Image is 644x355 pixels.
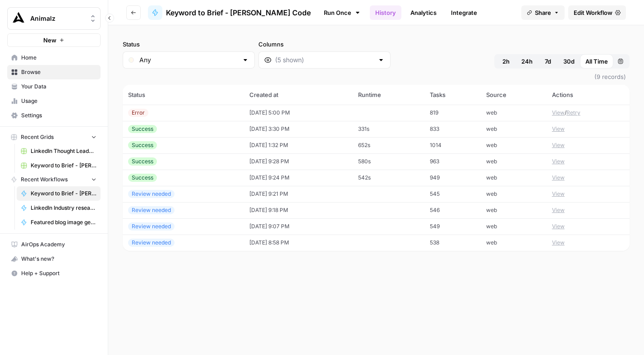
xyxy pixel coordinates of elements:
span: LinkedIn Thought Leadership Posts Grid [31,147,97,155]
img: Animalz Logo [10,10,27,27]
td: [DATE] 5:00 PM [244,105,353,121]
td: [DATE] 9:07 PM [244,218,353,235]
button: View [552,125,565,133]
a: Keyword to Brief - [PERSON_NAME] Code [17,186,101,201]
span: New [43,36,56,45]
a: Browse [7,65,101,79]
button: View [552,206,565,214]
a: LinkedIn Industry research [17,201,101,215]
td: 819 [424,105,481,121]
a: Home [7,51,101,65]
a: Integrate [446,5,483,20]
button: View [552,141,565,149]
div: Success [128,157,157,166]
th: Source [481,85,547,105]
td: web [481,137,547,153]
a: Keyword to Brief - [PERSON_NAME] Code [148,5,311,20]
span: Recent Grids [21,133,54,141]
div: Success [128,141,157,149]
th: Status [123,85,244,105]
td: 963 [424,153,481,170]
span: 2h [502,57,510,66]
td: 549 [424,218,481,235]
button: 2h [496,54,516,69]
td: [DATE] 9:28 PM [244,153,353,170]
td: [DATE] 9:21 PM [244,186,353,202]
span: All Time [585,57,608,66]
div: Success [128,125,157,133]
span: Browse [21,68,97,76]
span: Settings [21,111,97,120]
td: [DATE] 1:32 PM [244,137,353,153]
td: 949 [424,170,481,186]
td: 580s [353,153,424,170]
td: / [547,105,630,121]
div: Success [128,174,157,182]
button: What's new? [7,252,101,266]
button: Workspace: Animalz [7,7,101,30]
a: AirOps Academy [7,237,101,252]
td: web [481,235,547,251]
td: web [481,202,547,218]
td: [DATE] 3:30 PM [244,121,353,137]
span: Featured blog image generation (Animalz) [31,218,97,226]
span: Your Data [21,83,97,91]
span: Usage [21,97,97,105]
button: New [7,33,101,47]
span: Share [535,8,551,17]
input: Any [139,55,238,65]
th: Actions [547,85,630,105]
span: Help + Support [21,269,97,277]
td: 542s [353,170,424,186]
a: Run Once [318,5,366,20]
label: Status [123,40,255,49]
a: Featured blog image generation (Animalz) [17,215,101,230]
button: Retry [566,109,580,117]
td: web [481,218,547,235]
td: web [481,186,547,202]
div: Review needed [128,190,175,198]
label: Columns [258,40,391,49]
div: Review needed [128,206,175,214]
th: Runtime [353,85,424,105]
span: Keyword to Brief - [PERSON_NAME] Code [166,7,311,18]
span: (9 records) [123,69,630,85]
td: 538 [424,235,481,251]
button: Share [521,5,565,20]
span: 24h [521,57,533,66]
td: web [481,170,547,186]
span: Keyword to Brief - [PERSON_NAME] Code [31,189,97,198]
th: Tasks [424,85,481,105]
td: web [481,105,547,121]
td: 833 [424,121,481,137]
span: 7d [545,57,551,66]
a: Your Data [7,79,101,94]
div: Error [128,109,148,117]
a: Usage [7,94,101,108]
a: Settings [7,108,101,123]
td: 546 [424,202,481,218]
div: What's new? [8,252,100,266]
span: Animalz [30,14,85,23]
button: View [552,239,565,247]
a: Keyword to Brief - [PERSON_NAME] Code Grid [17,158,101,173]
span: AirOps Academy [21,240,97,249]
button: View [552,222,565,231]
span: Edit Workflow [574,8,612,17]
td: web [481,153,547,170]
a: Edit Workflow [568,5,626,20]
td: web [481,121,547,137]
button: View [552,190,565,198]
td: [DATE] 9:24 PM [244,170,353,186]
a: LinkedIn Thought Leadership Posts Grid [17,144,101,158]
button: Recent Grids [7,130,101,144]
a: History [370,5,401,20]
td: 1014 [424,137,481,153]
input: (5 shown) [275,55,374,65]
td: 545 [424,186,481,202]
button: View [552,174,565,182]
td: 331s [353,121,424,137]
button: View [552,109,565,117]
td: [DATE] 9:18 PM [244,202,353,218]
div: Review needed [128,222,175,231]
